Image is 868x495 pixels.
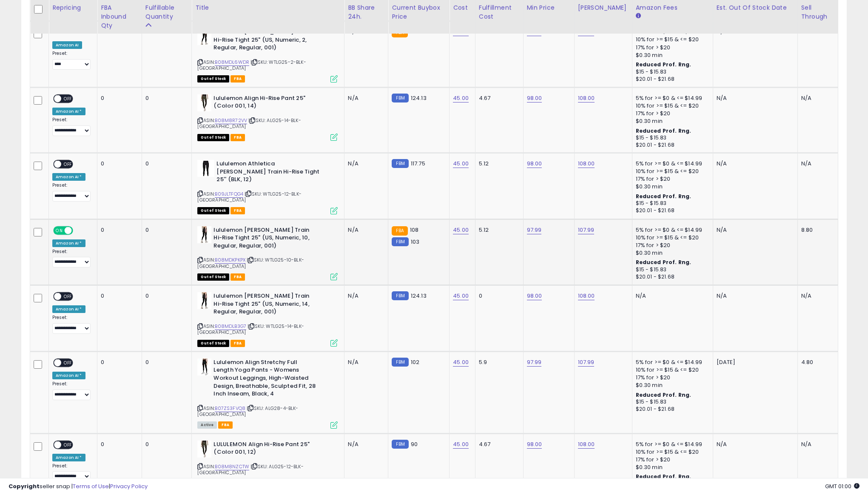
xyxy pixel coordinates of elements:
[479,3,520,21] div: Fulfillment Cost
[479,358,517,366] div: 5.9
[636,94,706,102] div: 5% for >= $0 & <= $14.99
[197,28,211,45] img: 31lx4JaHA+L._SL40_.jpg
[801,226,831,234] div: 8.80
[101,226,135,234] div: 0
[213,94,317,112] b: lululemon Align Hi-Rise Pant 25" (Color 001, 14)
[410,226,418,234] span: 108
[52,372,85,379] div: Amazon AI *
[231,273,245,281] span: FBA
[527,159,542,168] a: 98.00
[392,226,407,236] small: FBA
[197,28,338,82] div: ASIN:
[636,207,706,214] div: $20.01 - $21.68
[527,226,542,234] a: 97.99
[636,406,706,413] div: $20.01 - $21.68
[197,226,338,280] div: ASIN:
[801,292,831,300] div: N/A
[110,482,148,490] a: Privacy Policy
[215,191,243,198] a: B09JLTFQG4
[213,441,317,458] b: LULULEMON Align Hi-Rise Pant 25" (Color 001, 12)
[197,273,229,281] span: All listings that are currently out of stock and unavailable for purchase on Amazon
[717,358,791,366] p: [DATE]
[348,94,381,102] div: N/A
[101,3,138,30] div: FBA inbound Qty
[411,94,427,102] span: 124.13
[578,226,595,234] a: 107.99
[197,160,338,213] div: ASIN:
[717,226,791,234] p: N/A
[411,440,418,448] span: 90
[197,59,306,71] span: | SKU: WTLG25-2-BLK-[GEOGRAPHIC_DATA]
[636,175,706,183] div: 17% for > $20
[197,292,211,309] img: 31lx4JaHA+L._SL40_.jpg
[479,160,517,168] div: 5.12
[197,256,304,269] span: | SKU: WTLG25-10-BLK-[GEOGRAPHIC_DATA]
[636,456,706,464] div: 17% for > $20
[636,193,692,200] b: Reduced Prof. Rng.
[636,464,706,471] div: $0.30 min
[636,61,692,68] b: Reduced Prof. Rng.
[197,441,338,486] div: ASIN:
[197,94,211,111] img: 31G5ZH9AlsL._SL40_.jpg
[636,391,692,398] b: Reduced Prof. Rng.
[479,292,517,300] div: 0
[636,242,706,249] div: 17% for > $20
[825,482,859,490] span: 2025-09-11 01:00 GMT
[392,94,408,102] small: FBM
[348,292,381,300] div: N/A
[527,3,571,12] div: Min Price
[213,226,317,252] b: lululemon [PERSON_NAME] Train Hi-Rise Tight 25" (US, Numeric, 10, Regular, Regular, 001)
[636,51,706,59] div: $0.30 min
[197,75,229,82] span: All listings that are currently out of stock and unavailable for purchase on Amazon
[717,160,791,168] p: N/A
[801,358,831,366] div: 4.80
[61,161,75,168] span: OFF
[145,3,188,21] div: Fulfillable Quantity
[213,28,317,54] b: lululemon [PERSON_NAME] Train Hi-Rise Tight 25" (US, Numeric, 2, Regular, Regular, 001)
[801,3,834,21] div: Sell Through
[61,441,75,448] span: OFF
[101,160,135,168] div: 0
[636,266,706,273] div: $15 - $15.83
[636,110,706,117] div: 17% for > $20
[52,117,91,136] div: Preset:
[636,448,706,456] div: 10% for >= $15 & <= $20
[636,358,706,366] div: 5% for >= $0 & <= $14.99
[578,159,595,168] a: 108.00
[411,238,419,246] span: 103
[197,191,301,203] span: | SKU: WTLG25-12-BLK-[GEOGRAPHIC_DATA]
[527,440,542,449] a: 98.00
[197,94,338,140] div: ASIN:
[197,463,303,476] span: | SKU: ALG25-12-BLK-[GEOGRAPHIC_DATA]
[717,3,794,12] div: Est. Out Of Stock Date
[197,405,298,418] span: | SKU: ALG28-4-BLK-[GEOGRAPHIC_DATA]
[348,3,384,21] div: BB Share 24h.
[231,340,245,347] span: FBA
[197,441,211,458] img: 31G5ZH9AlsL._SL40_.jpg
[636,76,706,83] div: $20.01 - $21.68
[527,94,542,102] a: 98.00
[801,94,831,102] div: N/A
[197,226,211,243] img: 31lx4JaHA+L._SL40_.jpg
[145,358,185,366] div: 0
[636,226,706,234] div: 5% for >= $0 & <= $14.99
[52,51,91,70] div: Preset:
[453,94,469,102] a: 45.00
[411,159,425,168] span: 117.75
[717,441,791,448] p: N/A
[636,36,706,43] div: 10% for >= $15 & <= $20
[101,358,135,366] div: 0
[453,292,469,300] a: 45.00
[197,421,217,429] span: All listings currently available for purchase on Amazon
[636,44,706,51] div: 17% for > $20
[411,358,419,366] span: 102
[215,59,249,66] a: B08MDL6WDR
[215,463,249,470] a: B08M8NZCTW
[717,94,791,102] p: N/A
[392,237,408,246] small: FBM
[636,374,706,381] div: 17% for > $20
[52,249,91,268] div: Preset:
[636,127,692,134] b: Reduced Prof. Rng.
[348,358,381,366] div: N/A
[636,441,706,448] div: 5% for >= $0 & <= $14.99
